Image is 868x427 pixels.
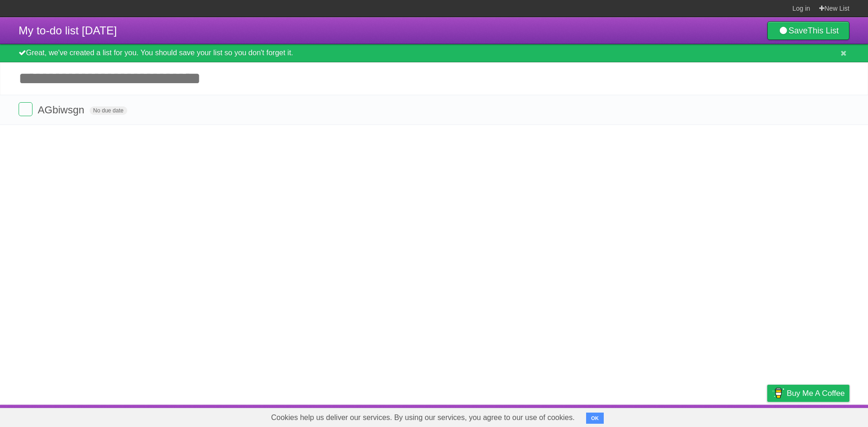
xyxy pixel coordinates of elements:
span: My to-do list [DATE] [19,24,117,37]
span: Cookies help us deliver our services. By using our services, you agree to our use of cookies. [262,408,584,427]
label: Done [19,102,33,116]
span: AGbiwsgn [38,104,86,116]
span: Buy me a coffee [787,385,845,401]
a: About [644,407,663,425]
a: Privacy [755,407,779,425]
img: Buy me a coffee [772,385,784,401]
a: Terms [724,407,744,425]
a: Developers [674,407,712,425]
a: SaveThis List [767,21,849,40]
span: No due date [90,106,127,115]
b: This List [808,26,839,35]
a: Suggest a feature [791,407,849,425]
a: Buy me a coffee [767,385,849,402]
button: OK [586,413,604,424]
